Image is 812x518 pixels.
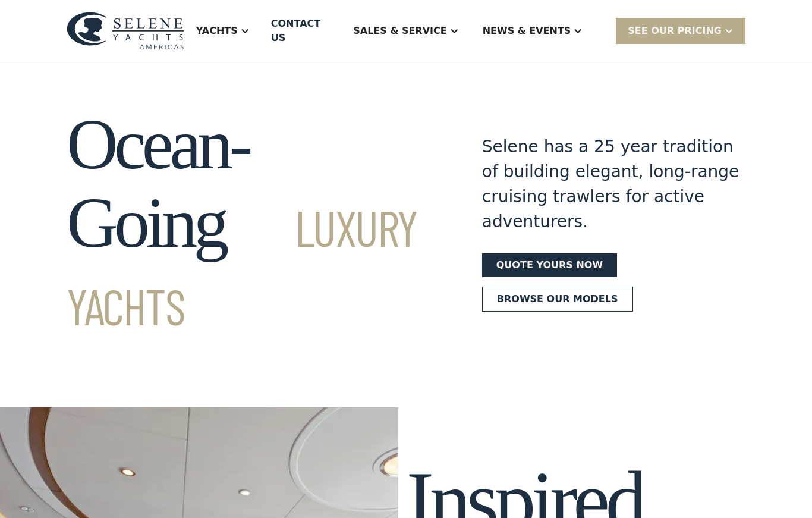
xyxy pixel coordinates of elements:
[67,197,417,335] span: Luxury Yachts
[482,253,617,277] a: Quote yours now
[471,7,595,55] div: News & EVENTS
[483,24,571,38] div: News & EVENTS
[341,7,470,55] div: Sales & Service
[482,287,633,312] a: Browse our models
[67,12,184,50] img: logo
[271,17,332,45] div: Contact US
[67,105,439,341] h1: Ocean-Going
[616,18,745,43] div: SEE Our Pricing
[196,24,238,38] div: Yachts
[628,24,722,38] div: SEE Our Pricing
[184,7,262,55] div: Yachts
[353,24,446,38] div: Sales & Service
[482,134,745,234] div: Selene has a 25 year tradition of building elegant, long-range cruising trawlers for active adven...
